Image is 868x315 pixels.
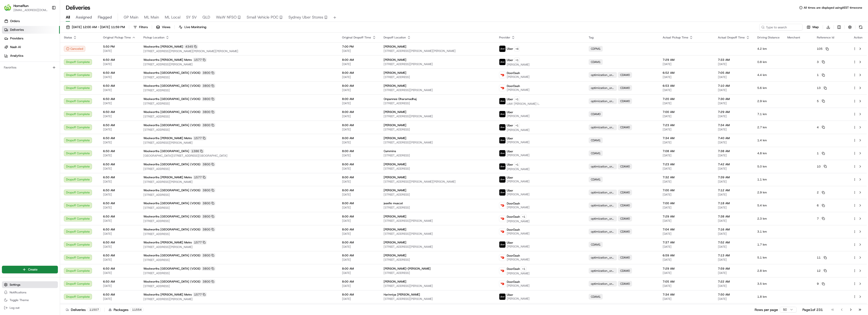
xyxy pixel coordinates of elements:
[817,282,825,286] button: 9
[177,24,208,31] button: Live Monitoring
[193,58,207,62] div: 1577
[718,97,750,101] span: 7:30 AM
[202,14,210,20] span: QLD
[143,136,192,140] span: Woolworths [PERSON_NAME] Metro
[758,112,780,116] span: 7.1 km
[2,43,60,51] a: Nash AI
[384,154,491,157] span: [STREET_ADDRESS]
[384,62,491,66] span: [STREET_ADDRESS][PERSON_NAME]
[718,154,750,157] span: [DATE]
[10,298,29,302] span: Toggle Theme
[247,14,278,20] span: Small Vehicle POC
[507,128,530,132] span: [PERSON_NAME]
[288,14,323,20] span: Sydney Uber Stores
[663,123,710,127] span: 7:23 AM
[805,24,821,31] button: Map
[216,14,237,20] span: WaW NFSO
[202,71,215,75] div: 3800
[817,269,827,273] button: 12
[154,24,172,31] button: Views
[2,17,60,25] a: Orders
[507,179,530,183] span: [PERSON_NAME]
[13,3,29,8] button: HomeRun
[64,36,72,39] span: Status
[718,136,750,140] span: 7:40 AM
[2,52,60,60] a: Analytics
[342,128,376,131] span: [DATE]
[663,88,710,92] span: [DATE]
[853,36,863,39] div: Action
[758,36,780,39] span: Driving Distance
[663,75,710,79] span: [DATE]
[384,84,407,88] span: [PERSON_NAME]
[103,141,136,144] span: [DATE]
[28,267,37,272] span: Create
[817,60,825,64] button: 3
[384,123,407,127] span: [PERSON_NAME]
[103,136,136,140] span: 6:50 AM
[103,36,131,39] span: Original Pickup Time
[663,84,710,88] span: 6:53 AM
[342,45,376,49] span: 7:00 PM
[103,88,136,92] span: [DATE]
[499,111,506,117] img: uber-new-logo.jpeg
[103,188,136,192] span: 6:50 AM
[499,46,506,52] img: uber-new-logo.jpeg
[2,35,60,42] a: Providers
[591,60,601,64] span: CDAM1
[193,175,207,179] div: 1577
[758,73,780,77] span: 4.4 km
[663,167,710,171] span: [DATE]
[384,71,407,75] span: [PERSON_NAME]
[103,180,136,184] span: [DATE]
[103,110,136,114] span: 6:50 AM
[718,84,750,88] span: 7:10 AM
[342,180,376,184] span: [DATE]
[103,71,136,75] span: 6:50 AM
[507,84,520,88] span: DoorDash
[758,151,780,155] span: 4.8 km
[103,45,136,49] span: 5:50 PM
[663,128,710,131] span: [DATE]
[507,47,513,51] span: Uber
[507,58,513,62] span: Uber
[514,162,520,167] button: +1
[143,110,201,114] span: Woolworths [GEOGRAPHIC_DATA] (VDOS)
[817,73,825,77] button: 1
[620,165,630,168] span: CDAM0
[143,49,335,53] span: [STREET_ADDRESS][PERSON_NAME][PERSON_NAME][PERSON_NAME]
[514,46,520,51] button: +4
[143,71,201,75] span: Woolworths [GEOGRAPHIC_DATA] (VDOS)
[143,180,335,184] span: [STREET_ADDRESS][PERSON_NAME]
[817,165,827,168] button: 10
[384,36,406,39] span: Dropoff Location
[342,110,376,114] span: 8:00 AM
[103,123,136,127] span: 6:50 AM
[507,124,513,127] span: Uber
[507,140,530,144] span: [PERSON_NAME]
[10,306,19,310] span: Log out
[591,99,615,103] span: optimization_order_unassigned
[2,64,58,71] div: Favorites
[663,58,710,62] span: 7:29 AM
[663,71,710,75] span: 6:52 AM
[66,14,70,20] span: All
[507,167,530,171] span: [PERSON_NAME]
[718,71,750,75] span: 7:05 AM
[591,47,601,51] span: CDPM1
[184,25,206,29] span: Live Monitoring
[507,153,530,157] span: [PERSON_NAME]
[758,99,780,103] span: 2.9 km
[499,254,506,261] img: doordash_logo_v2.png
[499,202,506,209] img: doordash_logo_v2.png
[384,45,407,49] span: [PERSON_NAME]
[758,138,780,142] span: 1.4 km
[663,36,688,39] span: Actual Pickup Time
[103,114,136,118] span: [DATE]
[202,162,215,167] div: 3800
[591,112,601,116] span: CDAM0
[2,266,58,273] button: Create
[663,162,710,166] span: 7:23 AM
[804,6,862,10] span: All times are displayed using AEST timezone
[589,36,593,39] span: Tag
